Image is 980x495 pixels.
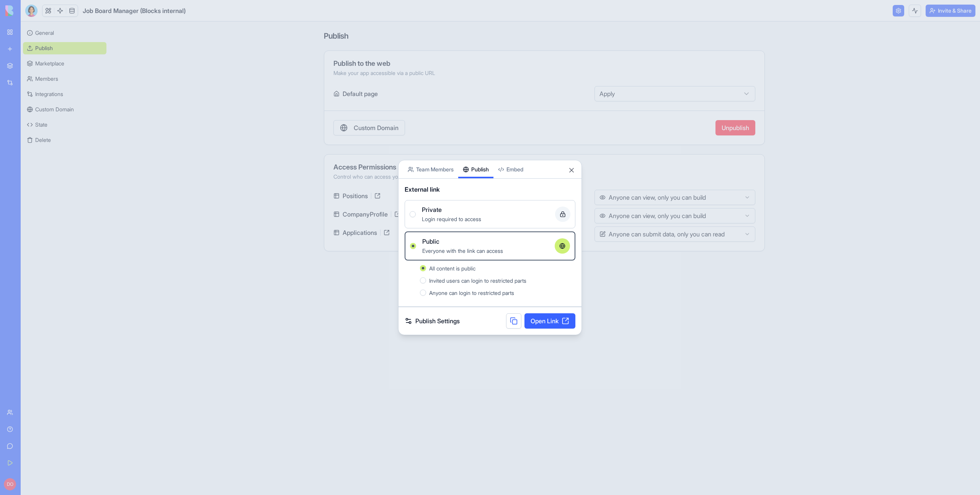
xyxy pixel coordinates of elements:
[420,265,426,271] button: All content is public
[429,277,526,284] span: Invited users can login to restricted parts
[422,237,439,246] span: Public
[405,316,460,326] a: Publish Settings
[410,243,416,249] button: PublicEveryone with the link can access
[422,205,442,214] span: Private
[524,313,575,329] a: Open Link
[458,160,493,178] button: Publish
[405,185,440,194] span: External link
[429,265,475,272] span: All content is public
[422,216,481,222] span: Login required to access
[429,290,514,296] span: Anyone can login to restricted parts
[422,247,503,254] span: Everyone with the link can access
[410,211,416,217] button: PrivateLogin required to access
[420,277,426,283] button: Invited users can login to restricted parts
[493,160,528,178] button: Embed
[403,160,458,178] button: Team Members
[568,166,575,174] button: Close
[420,290,426,296] button: Anyone can login to restricted parts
